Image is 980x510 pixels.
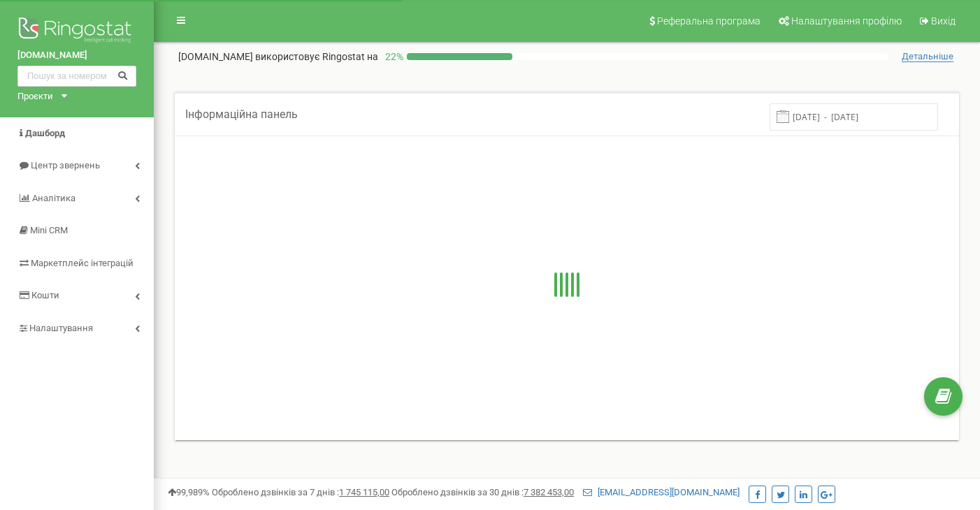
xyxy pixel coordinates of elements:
[31,160,100,170] span: Центр звернень
[32,193,75,203] span: Аналiтика
[339,487,389,497] u: 1 745 115,00
[168,487,210,497] span: 99,989%
[931,15,956,27] span: Вихід
[31,258,134,268] span: Маркетплейс інтеграцій
[583,487,740,497] a: [EMAIL_ADDRESS][DOMAIN_NAME]
[31,290,59,300] span: Кошти
[25,128,65,138] span: Дашборд
[178,50,378,64] p: [DOMAIN_NAME]
[185,108,298,121] span: Інформаційна панель
[255,51,378,62] span: використовує Ringostat на
[30,225,68,235] span: Mini CRM
[657,15,761,27] span: Реферальна програма
[17,49,136,62] a: [DOMAIN_NAME]
[29,323,93,333] span: Налаштування
[378,50,407,64] p: 22 %
[212,487,389,497] span: Оброблено дзвінків за 7 днів :
[791,15,902,27] span: Налаштування профілю
[17,90,53,103] div: Проєкти
[17,14,136,49] img: Ringostat logo
[902,51,953,62] span: Детальніше
[391,487,574,497] span: Оброблено дзвінків за 30 днів :
[524,487,574,497] u: 7 382 453,00
[17,66,136,87] input: Пошук за номером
